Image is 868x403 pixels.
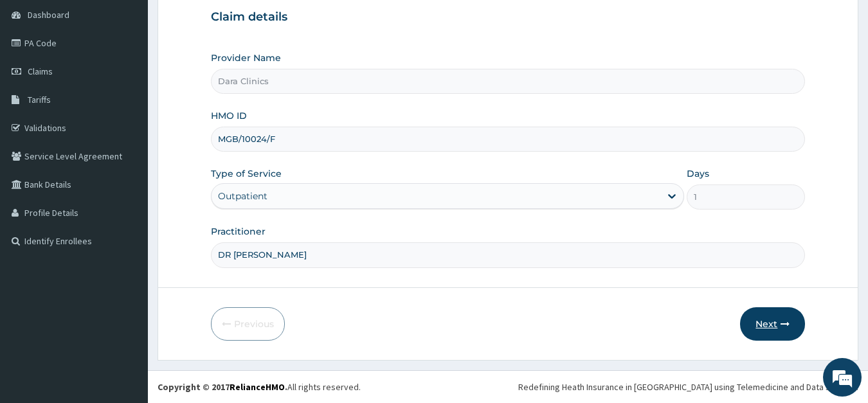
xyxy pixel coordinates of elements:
[518,381,858,393] div: Redefining Heath Insurance in [GEOGRAPHIC_DATA] using Telemedicine and Data Science!
[75,120,177,250] span: We're online!
[211,10,806,24] h3: Claim details
[687,167,709,180] label: Days
[230,381,285,393] a: RelianceHMO
[24,64,52,96] img: d_794563401_company_1708531726252_794563401
[211,51,281,64] label: Provider Name
[28,94,51,105] span: Tariffs
[211,225,266,238] label: Practitioner
[211,127,806,152] input: Enter HMO ID
[6,267,245,312] textarea: Type your message and hit 'Enter'
[67,72,216,89] div: Chat with us now
[148,370,868,403] footer: All rights reserved.
[211,242,806,267] input: Enter Name
[211,307,285,341] button: Previous
[211,167,282,180] label: Type of Service
[740,307,805,341] button: Next
[28,66,53,77] span: Claims
[158,381,287,393] strong: Copyright © 2017 .
[218,190,267,202] div: Outpatient
[28,9,69,21] span: Dashboard
[211,6,242,37] div: Minimize live chat window
[211,109,247,122] label: HMO ID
